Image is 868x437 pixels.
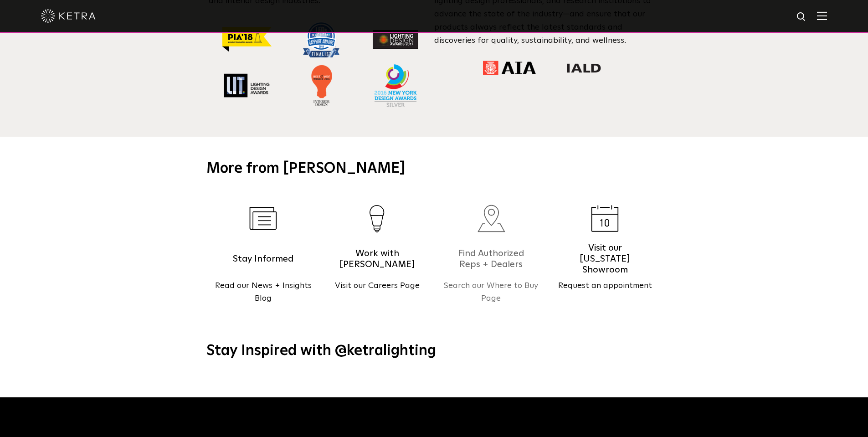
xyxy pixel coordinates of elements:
[225,247,302,270] h5: Stay Informed
[477,205,505,232] img: marker-icon
[566,63,601,73] img: Alliance_IALD_logo
[566,247,644,270] h5: Visit our [US_STATE] Showroom
[222,27,272,52] img: AP PIA18 Winner_Yellow
[206,342,662,361] h3: Stay Inspired with @ketralighting
[434,192,548,319] a: marker-icon Find Authorized Reps + Dealers Search our Where to Buy Page
[548,192,662,319] a: calendar-icon Visit our [US_STATE] Showroom Request an appointment
[374,64,417,107] img: Award_certificate_silver300
[483,61,536,75] img: Allianace_AIA_logo
[320,279,434,293] p: Visit our Careers Page
[434,279,548,306] p: Search our Where to Buy Page
[224,73,270,98] img: Award_LIT_logo
[591,205,619,232] img: calendar-icon
[311,65,332,106] img: Award_BestofYear-2016_logo
[452,247,530,270] h5: Find Authorized Reps + Dealers
[303,21,339,57] img: Award_sapphireawards-2018-finalist
[320,192,434,319] a: career-icon Work with [PERSON_NAME] Visit our Careers Page
[249,207,277,230] img: paper-icon
[817,11,827,20] img: Hamburger%20Nav.svg
[339,247,416,270] h5: Work with [PERSON_NAME]
[548,279,662,293] p: Request an appointment
[373,30,418,49] img: lighting-design-award-2017
[206,279,320,306] p: Read our News + Insights Blog
[796,11,807,23] img: search icon
[206,159,662,179] h3: More from [PERSON_NAME]
[41,9,96,23] img: ketra-logo-2019-white
[206,192,320,319] a: paper-icon Stay Informed Read our News + Insights Blog
[370,205,385,232] img: career-icon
